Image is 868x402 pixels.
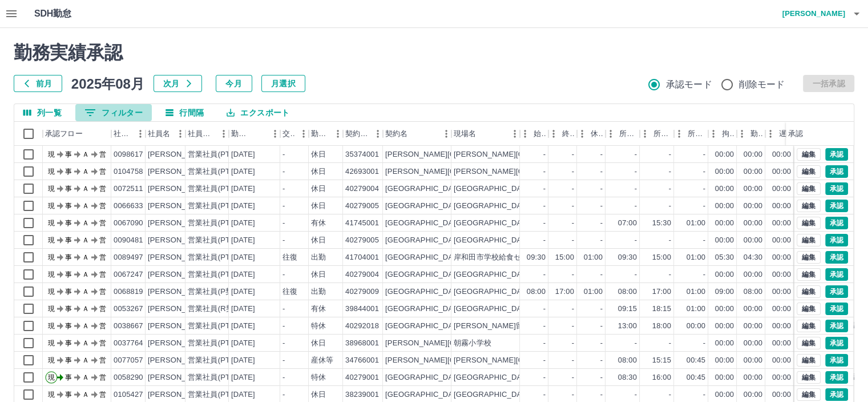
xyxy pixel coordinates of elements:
[231,184,255,194] div: [DATE]
[385,269,464,280] div: [GEOGRAPHIC_DATA]
[543,201,546,212] div: -
[618,252,637,263] div: 09:30
[687,218,705,229] div: 01:00
[172,125,189,142] button: メニュー
[635,235,637,246] div: -
[111,122,146,146] div: 社員番号
[653,122,672,146] div: 所定終業
[825,388,848,401] button: 承認
[635,166,637,177] div: -
[385,201,464,212] div: [GEOGRAPHIC_DATA]
[772,218,791,229] div: 00:00
[132,125,149,142] button: メニュー
[65,185,72,193] text: 事
[188,149,248,160] div: 営業社員(PT契約)
[345,252,379,263] div: 41704001
[148,304,210,315] div: [PERSON_NAME]
[48,219,55,227] text: 現
[282,286,297,297] div: 往復
[543,166,546,177] div: -
[703,149,705,160] div: -
[114,286,143,297] div: 0068819
[385,235,464,246] div: [GEOGRAPHIC_DATA]
[231,166,255,177] div: [DATE]
[82,253,89,261] text: Ａ
[65,288,72,296] text: 事
[454,286,532,297] div: [GEOGRAPHIC_DATA]
[797,182,821,195] button: 編集
[797,200,821,212] button: 編集
[65,202,72,210] text: 事
[345,149,379,160] div: 35374001
[114,149,143,160] div: 0098617
[669,184,671,194] div: -
[543,235,546,246] div: -
[82,236,89,244] text: Ａ
[188,269,248,280] div: 営業社員(PT契約)
[345,286,379,297] div: 40279009
[267,125,284,142] button: メニュー
[99,219,106,227] text: 営
[640,122,674,146] div: 所定終業
[600,218,603,229] div: -
[82,150,89,158] text: Ａ
[454,122,476,146] div: 現場名
[311,166,326,177] div: 休日
[385,149,526,160] div: [PERSON_NAME][GEOGRAPHIC_DATA]
[788,122,803,146] div: 承認
[520,122,548,146] div: 始業
[744,166,762,177] div: 00:00
[825,165,848,178] button: 承認
[71,75,144,92] h5: 2025年08月
[148,252,210,263] div: [PERSON_NAME]
[217,104,298,121] button: エクスポート
[572,201,574,212] div: -
[282,252,297,263] div: 往復
[797,268,821,281] button: 編集
[345,304,379,315] div: 39844001
[797,234,821,246] button: 編集
[48,253,55,261] text: 現
[311,304,326,315] div: 有休
[65,270,72,278] text: 事
[231,235,255,246] div: [DATE]
[555,252,574,263] div: 15:00
[744,201,762,212] div: 00:00
[282,235,285,246] div: -
[282,269,285,280] div: -
[744,286,762,297] div: 08:00
[188,122,215,146] div: 社員区分
[451,122,520,146] div: 現場名
[591,122,603,146] div: 休憩
[148,166,210,177] div: [PERSON_NAME]
[669,235,671,246] div: -
[99,185,106,193] text: 営
[600,184,603,194] div: -
[577,122,605,146] div: 休憩
[282,304,285,315] div: -
[669,166,671,177] div: -
[114,201,143,212] div: 0066633
[600,149,603,160] div: -
[99,150,106,158] text: 営
[635,201,637,212] div: -
[572,235,574,246] div: -
[572,218,574,229] div: -
[311,184,326,194] div: 休日
[825,371,848,384] button: 承認
[687,252,705,263] div: 01:00
[311,269,326,280] div: 休日
[772,201,791,212] div: 00:00
[825,148,848,161] button: 承認
[543,269,546,280] div: -
[114,235,143,246] div: 0090481
[618,286,637,297] div: 08:00
[600,269,603,280] div: -
[99,236,106,244] text: 営
[772,286,791,297] div: 00:00
[82,288,89,296] text: Ａ
[99,253,106,261] text: 営
[600,166,603,177] div: -
[82,219,89,227] text: Ａ
[715,149,734,160] div: 00:00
